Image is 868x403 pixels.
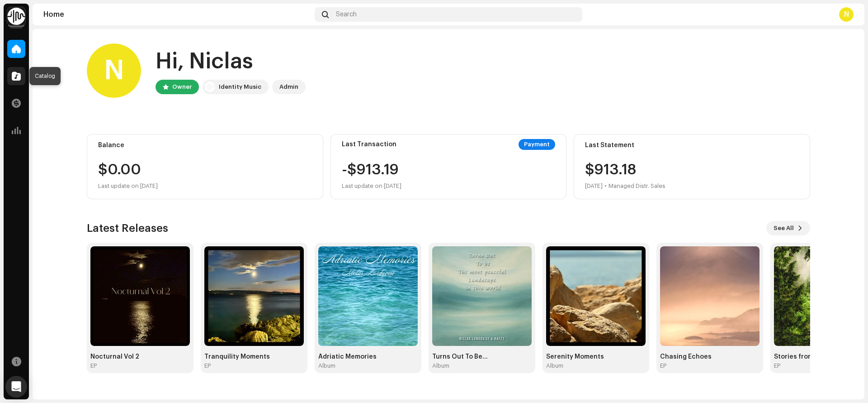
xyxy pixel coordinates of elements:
[204,353,304,360] div: Tranquility Moments
[204,82,215,92] img: 0f74c21f-6d1c-4dbc-9196-dbddad53419e
[585,142,799,149] div: Last Statement
[98,181,312,192] div: Last update on [DATE]
[5,376,27,398] div: Open Intercom Messenger
[87,134,323,199] re-o-card-value: Balance
[774,362,780,369] div: EP
[90,353,190,360] div: Nocturnal Vol 2
[43,11,311,18] div: Home
[204,246,304,346] img: d74a3ed2-cf05-4263-9546-57a4b59e177f
[172,82,192,92] div: Owner
[585,181,603,192] div: [DATE]
[604,181,607,192] div: •
[87,43,141,98] div: N
[774,219,794,237] span: See All
[546,246,646,346] img: c14f6871-95d0-4d90-b7e1-7a691d793fc3
[336,11,357,18] span: Search
[574,134,810,199] re-o-card-value: Last Statement
[609,181,665,192] div: Managed Distr. Sales
[90,246,190,346] img: 6856d033-ef9a-4bd7-be45-1a5a9296d3e3
[546,353,646,360] div: Serenity Moments
[219,82,261,92] div: Identity Music
[87,221,168,235] h3: Latest Releases
[660,362,666,369] div: EP
[432,246,532,346] img: 2347ffd8-a896-4cd4-900d-45e940ff5495
[519,139,555,150] div: Payment
[318,362,335,369] div: Album
[839,7,854,22] div: N
[432,353,532,360] div: Turns Out To Be...
[7,7,25,25] img: 0f74c21f-6d1c-4dbc-9196-dbddad53419e
[342,141,396,148] div: Last Transaction
[546,362,563,369] div: Album
[98,142,312,149] div: Balance
[432,362,449,369] div: Album
[660,353,759,360] div: Chasing Echoes
[318,353,418,360] div: Adriatic Memories
[766,221,810,235] button: See All
[90,362,97,369] div: EP
[156,47,306,76] div: Hi, Niclas
[204,362,211,369] div: EP
[660,246,759,346] img: e233241d-1a87-449e-9fb7-655276b24e4d
[342,181,401,192] div: Last update on [DATE]
[279,82,298,92] div: Admin
[318,246,418,346] img: e5140f7f-e911-400f-8f01-6a32ab0e3d1b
